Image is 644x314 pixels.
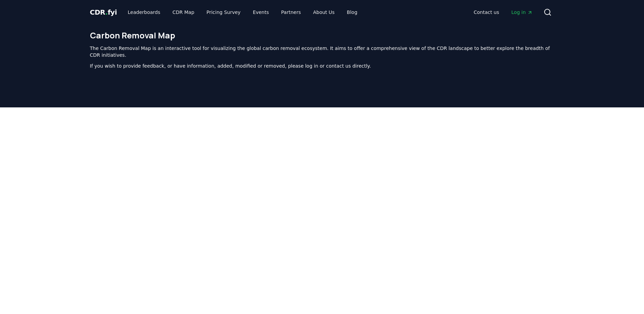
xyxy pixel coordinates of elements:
[167,6,200,18] a: CDR Map
[90,63,554,69] p: If you wish to provide feedback, or have information, added, modified or removed, please log in o...
[276,6,306,18] a: Partners
[247,6,274,18] a: Events
[511,9,532,16] span: Log in
[90,8,117,16] span: CDR fyi
[122,6,166,18] a: Leaderboards
[122,6,363,18] nav: Main
[105,8,108,16] span: .
[468,6,504,18] a: Contact us
[308,6,340,18] a: About Us
[506,6,538,18] a: Log in
[90,30,554,41] h1: Carbon Removal Map
[90,45,554,58] p: The Carbon Removal Map is an interactive tool for visualizing the global carbon removal ecosystem...
[342,6,363,18] a: Blog
[90,7,117,17] a: CDR.fyi
[468,6,538,18] nav: Main
[201,6,246,18] a: Pricing Survey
